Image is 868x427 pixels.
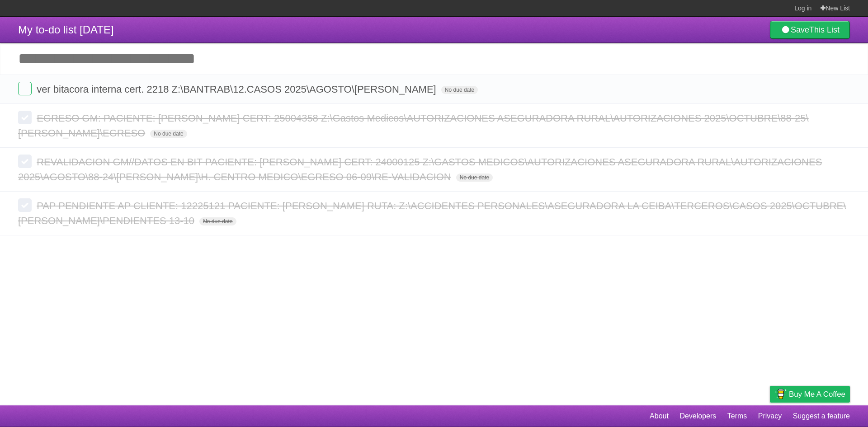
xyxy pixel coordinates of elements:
[18,156,822,183] span: REVALIDACION GM//DATOS EN BIT PACIENTE: [PERSON_NAME] CERT: 24000125 Z:\GASTOS MEDICOS\AUTORIZACI...
[793,408,850,425] a: Suggest a feature
[150,130,187,138] span: No due date
[456,174,493,182] span: No due date
[650,408,669,425] a: About
[441,86,478,94] span: No due date
[770,21,850,39] a: SaveThis List
[37,84,439,95] span: ver bitacora interna cert. 2218 Z:\BANTRAB\12.CASOS 2025\AGOSTO\[PERSON_NAME]
[18,23,114,36] span: My to-do list [DATE]
[774,386,787,402] img: Buy me a coffee
[18,111,32,124] label: Done
[758,408,782,425] a: Privacy
[789,386,845,402] span: Buy me a coffee
[18,198,32,212] label: Done
[199,217,236,225] span: No due date
[727,408,747,425] a: Terms
[770,386,850,403] a: Buy me a coffee
[679,408,716,425] a: Developers
[18,155,32,168] label: Done
[18,200,846,226] span: PAP PENDIENTE AP CLIENTE: 12225121 PACIENTE: [PERSON_NAME] RUTA: Z:\ACCIDENTES PERSONALES\ASEGURA...
[18,82,32,95] label: Done
[809,25,840,34] b: This List
[18,113,809,139] span: EGRESO GM: PACIENTE: [PERSON_NAME] CERT: 25004358 Z:\Gastos Medicos\AUTORIZACIONES ASEGURADORA RU...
